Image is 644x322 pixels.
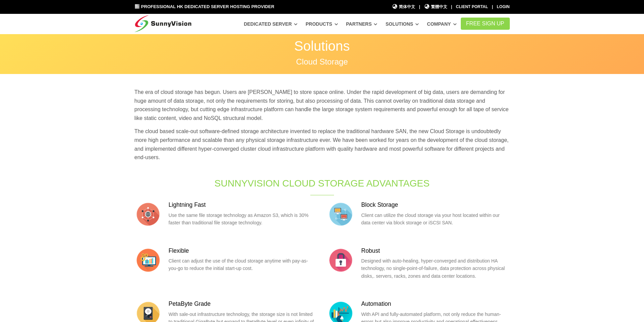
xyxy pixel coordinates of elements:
p: Cloud Storage [135,58,510,66]
h3: Robust [361,247,510,255]
p: Solutions [135,39,510,53]
h3: Lightning Fast [169,201,317,209]
li: | [492,4,493,10]
p: Designed with auto-healing, hyper-converged and distribution HA technology, no single-point-of-fa... [361,257,510,280]
a: 繁體中文 [424,4,447,10]
a: Products [306,18,338,30]
h3: Block Storage [361,201,510,209]
a: Company [427,18,457,30]
a: 简体中文 [392,4,415,10]
p: The cloud based scale-out software-defined storage architecture invented to replace the tradition... [135,127,510,162]
img: flat-security.png [327,247,354,274]
p: Use the same file storage technology as Amazon S3, which is 30% faster than traditional file stor... [169,212,317,227]
h3: Automation [361,300,510,308]
span: Professional HK Dedicated Server Hosting Provider [141,4,274,9]
a: Solutions [385,18,419,30]
a: Dedicated Server [244,18,297,30]
a: Login [497,4,510,9]
img: flat-lan.png [327,201,354,228]
img: flat-mon-cogs.png [135,247,162,274]
h3: PetaByte Grade [169,300,317,308]
h1: SunnyVision Cloud Storage Advantages [210,177,435,190]
a: Client Portal [456,4,488,9]
li: | [451,4,452,10]
a: FREE Sign Up [461,18,510,30]
a: Partners [346,18,378,30]
p: The era of cloud storage has begun. Users are [PERSON_NAME] to store space online. Under the rapi... [135,88,510,122]
p: Client can utilize the cloud storage via your host located within our data center via block stora... [361,212,510,227]
li: | [419,4,420,10]
h3: Flexible [169,247,317,255]
img: flat-internet.png [135,201,162,228]
p: Client can adjust the use of the cloud storage anytime with pay-as-you-go to reduce the initial s... [169,257,317,272]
